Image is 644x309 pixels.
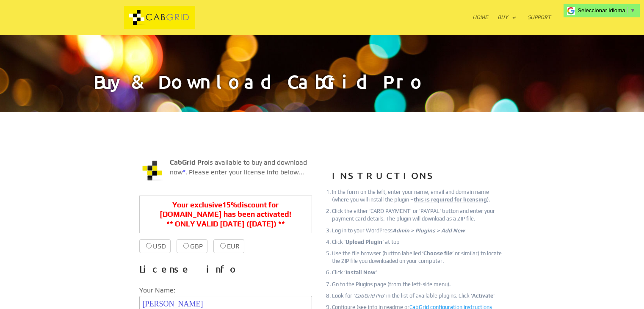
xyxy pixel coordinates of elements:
img: CabGrid WordPress Plugin [139,158,165,183]
u: this is required for licensing [414,196,487,203]
strong: CabGrid Pro [170,158,208,166]
label: USD [139,239,171,253]
p: is available to buy and download now . Please enter your license info below... [139,158,312,184]
a: Seleccionar idioma​ [578,7,636,14]
li: Click ‘ ‘ at top [332,238,505,246]
em: Admin > Plugins > Add New [392,227,465,234]
li: In the form on the left, enter your name, email and domain name (where you will install the plugi... [332,188,505,204]
h3: License info [139,261,312,282]
input: EUR [220,243,226,248]
label: EUR [213,239,244,253]
input: GBP [183,243,189,248]
li: Use the file browser (button labelled ‘ ‘ or similar) to locate the ZIP file you downloaded on yo... [332,250,505,265]
h1: Buy & Download CabGrid Pro [94,72,551,112]
li: Click the either ‘CARD PAYMENT’ or 'PAYPAL' button and enter your payment card details. The plugi... [332,207,505,223]
li: Go to the Plugins page (from the left-side menu). [332,281,505,288]
strong: Activate [472,292,493,299]
em: CabGrid Pro [355,292,384,299]
label: GBP [177,239,207,253]
a: Support [528,14,551,35]
li: Look for ‘ ‘ in the list of available plugins. Click ‘ ‘ [332,292,505,300]
h3: INSTRUCTIONS [332,167,505,188]
strong: Choose file [423,250,452,257]
span: Seleccionar idioma [578,7,625,14]
li: Log in to your WordPress [332,227,505,235]
p: Your exclusive discount for [DOMAIN_NAME] has been activated! ** ONLY VALID [DATE] ( [DATE]) ** [139,196,312,233]
img: CabGrid [95,6,224,29]
strong: Install Now [345,269,376,276]
label: Your Name: [139,285,312,296]
span: 15% [222,201,237,209]
a: Buy [498,14,517,35]
li: Click ‘ ‘ [332,269,505,276]
strong: Upload Plugin [345,239,382,245]
span: ▼ [630,7,636,14]
a: Home [473,14,488,35]
input: USD [146,243,152,248]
